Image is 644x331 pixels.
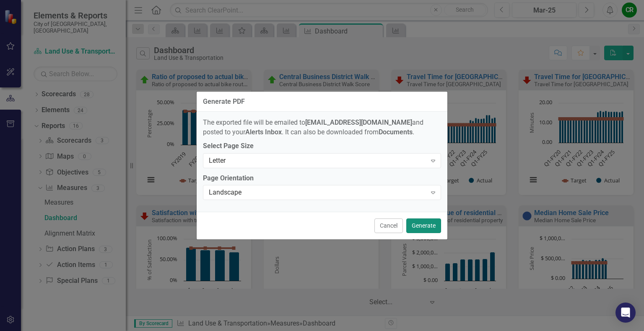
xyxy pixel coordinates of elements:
button: Generate [406,218,441,233]
strong: [EMAIL_ADDRESS][DOMAIN_NAME] [305,118,412,126]
strong: Alerts Inbox [245,128,282,136]
div: Landscape [209,188,426,198]
span: The exported file will be emailed to and posted to your . It can also be downloaded from . [203,118,423,136]
div: Letter [209,156,426,165]
label: Select Page Size [203,141,441,151]
div: Generate PDF [203,98,245,105]
label: Page Orientation [203,174,441,183]
div: Open Intercom Messenger [615,303,636,323]
strong: Documents [379,128,413,136]
button: Cancel [374,218,403,233]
